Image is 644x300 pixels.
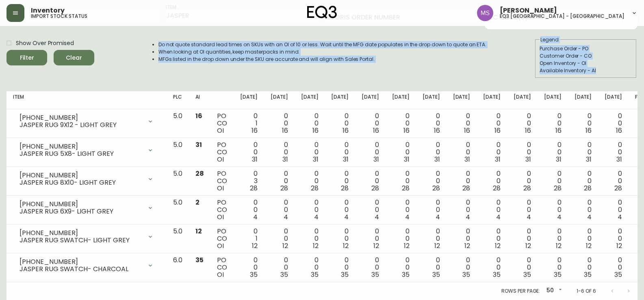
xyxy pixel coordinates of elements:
[557,212,562,222] span: 4
[271,199,288,221] div: 0 0
[312,126,319,135] span: 16
[20,265,142,273] div: JASPER RUG SWATCH- CHARCOAL
[195,255,204,265] span: 35
[13,112,160,130] div: [PHONE_NUMBER]JASPER RUG 9X12 - LIGHT GREY
[500,14,624,19] h5: eq3 [GEOGRAPHIC_DATA] - [GEOGRAPHIC_DATA]
[331,257,349,278] div: 0 0
[20,179,142,186] div: JASPER RUG 8X10- LIGHT GREY
[13,228,160,246] div: [PHONE_NUMBER]JASPER RUG SWATCH- LIGHT GREY
[540,60,632,67] div: Open Inventory - OI
[453,141,471,163] div: 0 0
[344,212,349,222] span: 4
[217,270,224,279] span: OI
[525,155,531,164] span: 31
[605,199,622,221] div: 0 0
[13,141,160,159] div: [PHONE_NUMBER]JASPER RUG 5X8- LIGHT GREY
[252,155,258,164] span: 31
[544,199,562,221] div: 0 0
[453,170,471,192] div: 0 0
[264,91,295,109] th: [DATE]
[555,126,562,135] span: 16
[31,14,87,19] h5: import stock status
[434,155,440,164] span: 31
[362,257,379,278] div: 0 0
[585,126,592,135] span: 16
[217,170,227,192] div: PO CO
[527,212,531,222] span: 4
[331,141,349,163] div: 0 0
[575,170,592,192] div: 0 0
[540,45,632,52] div: Purchase Order - PO
[362,228,379,250] div: 0 0
[284,212,288,222] span: 4
[402,270,410,279] span: 35
[416,91,447,109] th: [DATE]
[483,141,501,163] div: 0 0
[20,237,142,244] div: JASPER RUG SWATCH- LIGHT GREY
[16,39,74,47] span: Show Over Promised
[453,112,471,134] div: 0 0
[20,121,142,129] div: JASPER RUG 9X12 - LIGHT GREY
[483,257,501,278] div: 0 0
[362,170,379,192] div: 0 0
[386,91,416,109] th: [DATE]
[404,241,410,250] span: 12
[404,155,410,164] span: 31
[575,228,592,250] div: 0 0
[495,241,501,250] span: 12
[392,257,410,278] div: 0 0
[240,257,258,278] div: 0 0
[314,212,319,222] span: 4
[462,183,470,193] span: 28
[301,112,319,134] div: 0 0
[392,199,410,221] div: 0 0
[280,183,288,193] span: 28
[31,7,65,14] span: Inventory
[271,228,288,250] div: 0 0
[240,112,258,134] div: 0 1
[217,241,224,250] span: OI
[20,53,34,63] div: Filter
[507,91,538,109] th: [DATE]
[217,199,227,221] div: PO CO
[586,241,592,250] span: 12
[217,112,227,134] div: PO CO
[355,91,386,109] th: [DATE]
[313,241,319,250] span: 12
[496,212,501,222] span: 4
[514,141,531,163] div: 0 0
[462,270,470,279] span: 35
[13,257,160,274] div: [PHONE_NUMBER]JASPER RUG SWATCH- CHARCOAL
[167,91,189,109] th: PLC
[605,257,622,278] div: 0 0
[234,91,264,109] th: [DATE]
[343,155,349,164] span: 31
[271,112,288,134] div: 0 0
[447,91,477,109] th: [DATE]
[466,212,470,222] span: 4
[584,270,592,279] span: 35
[167,167,189,196] td: 5.0
[158,41,487,48] li: Do not quote standard lead times on SKUs with an OI of 10 or less. Wait until the MFG date popula...
[217,228,227,250] div: PO CO
[540,36,559,43] legend: Legend
[495,155,501,164] span: 31
[577,287,596,295] p: 1-6 of 6
[616,126,622,135] span: 16
[575,199,592,221] div: 0 0
[282,155,288,164] span: 31
[434,241,440,250] span: 12
[598,91,629,109] th: [DATE]
[464,241,470,250] span: 12
[423,112,440,134] div: 0 0
[195,169,204,178] span: 28
[423,228,440,250] div: 0 0
[584,183,592,193] span: 28
[500,7,557,14] span: [PERSON_NAME]
[483,228,501,250] div: 0 0
[301,199,319,221] div: 0 0
[20,172,142,179] div: [PHONE_NUMBER]
[282,241,288,250] span: 12
[373,126,379,135] span: 16
[20,201,142,208] div: [PHONE_NUMBER]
